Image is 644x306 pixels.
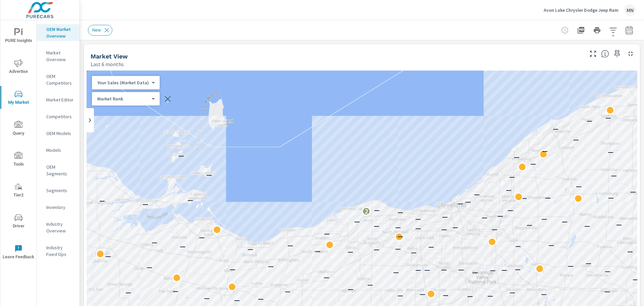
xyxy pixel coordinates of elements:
[497,212,503,220] p: —
[37,112,79,122] div: Competitors
[482,213,487,221] p: —
[608,193,614,202] p: —
[285,287,290,295] p: —
[37,24,79,41] div: OEM Market Overview
[541,215,547,223] p: —
[586,259,591,267] p: —
[248,245,253,253] p: —
[544,7,619,13] p: Avon Lake Chrysler Dodge Jeep Ram
[88,25,112,36] div: New
[143,200,148,208] p: —
[506,186,512,194] p: —
[173,287,178,295] p: —
[268,262,274,270] p: —
[2,28,35,45] span: PURE Insights
[46,49,74,63] p: Market Overview
[46,73,74,86] p: OEM Competitors
[37,219,79,236] div: Industry Overview
[545,193,551,202] p: —
[509,173,515,181] p: —
[514,153,520,161] p: —
[46,130,74,137] p: OEM Models
[633,275,638,283] p: —
[612,48,623,59] span: Save this to your personalized report
[374,222,379,230] p: —
[397,291,403,299] p: —
[487,292,493,300] p: —
[92,80,154,86] div: Your Sales (Market Data)
[2,214,35,230] span: Driver
[623,24,636,37] button: Select Date Range
[601,50,609,58] span: Find the biggest opportunities in your market for your inventory. Understand by postal code where...
[625,48,636,59] button: Minimize Widget
[2,245,35,261] span: Leave Feedback
[46,147,74,154] p: Models
[606,24,620,37] button: Apply Filters
[199,233,205,241] p: —
[180,242,185,250] p: —
[324,273,329,281] p: —
[521,194,527,202] p: —
[415,224,421,232] p: —
[553,125,558,133] p: —
[46,164,74,177] p: OEM Segments
[562,217,568,225] p: —
[452,223,458,231] p: —
[348,285,354,293] p: —
[472,268,478,276] p: —
[37,185,79,195] div: Segments
[2,121,35,137] span: Query
[46,204,74,211] p: Inventory
[573,135,579,143] p: —
[608,148,613,156] p: —
[2,90,35,106] span: My Market
[92,96,154,102] div: Your Sales (Market Data)
[206,171,212,179] p: —
[443,291,448,299] p: —
[125,288,131,296] p: —
[2,152,35,168] span: Tools
[568,262,574,270] p: —
[354,217,360,225] p: —
[490,266,495,274] p: —
[397,208,403,216] p: —
[515,242,521,250] p: —
[37,48,79,64] div: Market Overview
[187,196,193,204] p: —
[37,145,79,155] div: Models
[315,247,321,255] p: —
[204,294,210,302] p: —
[605,267,610,275] p: —
[415,215,421,223] p: —
[441,265,447,273] p: —
[97,96,149,102] p: Market Rank
[88,28,105,33] span: New
[91,53,128,60] h5: Market View
[420,290,425,298] p: —
[587,117,592,125] p: —
[527,221,532,229] p: —
[46,26,74,39] p: OEM Market Overview
[37,162,79,179] div: OEM Segments
[530,160,536,168] p: —
[347,248,353,256] p: —
[99,196,105,205] p: —
[37,95,79,105] div: Market Editor
[616,220,622,228] p: —
[542,147,548,155] p: —
[428,243,434,251] p: —
[234,296,240,304] p: —
[627,247,633,255] p: —
[37,71,79,88] div: OEM Competitors
[374,245,379,253] p: —
[2,59,35,76] span: Advertise
[46,96,74,103] p: Market Editor
[605,114,611,122] p: —
[584,222,590,230] p: —
[46,244,74,258] p: Industry Fixed Ops
[630,187,636,195] p: —
[515,265,521,273] p: —
[507,206,513,214] p: —
[611,171,617,179] p: —
[230,265,235,273] p: —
